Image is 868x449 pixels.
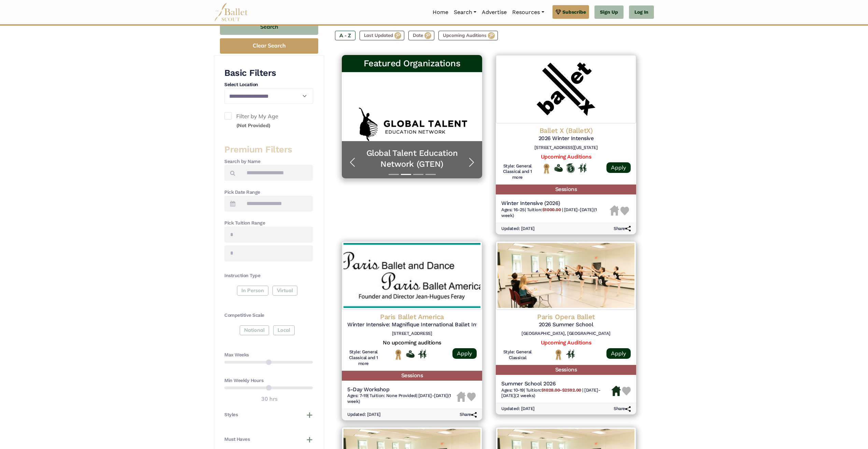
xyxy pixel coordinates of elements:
[542,163,551,174] img: National
[566,350,575,358] img: In Person
[614,406,631,412] h6: Share
[556,8,561,16] img: gem.svg
[224,352,313,358] h4: Max Weeks
[261,395,278,404] output: 30 hrs
[224,436,250,443] h4: Must Haves
[347,393,457,405] h6: | |
[501,387,524,393] span: Ages: 10-19
[457,392,466,402] img: Housing Unavailable
[541,387,581,393] b: $1028.00-$2592.00
[614,226,631,232] h6: Share
[335,31,355,40] label: A - Z
[606,348,631,359] a: Apply
[224,189,313,196] h4: Pick Date Range
[394,349,403,360] img: National
[430,5,451,19] a: Home
[224,312,313,319] h4: Competitive Scale
[347,393,367,398] span: Ages: 7-19
[451,5,479,19] a: Search
[349,148,475,169] a: Global Talent Education Network (GTEN)
[501,207,525,212] span: Ages: 16-25
[501,312,631,321] h4: Paris Opera Ballet
[501,200,610,207] h5: Winter Intensive (2026)
[460,412,477,418] h6: Share
[224,81,313,88] h4: Select Location
[501,126,631,135] h4: Ballet X (BalletX)
[438,31,498,40] label: Upcoming Auditions
[554,349,563,360] img: National
[369,393,416,398] span: Tuition: None Provided
[224,158,313,165] h4: Search by Name
[347,386,457,393] h5: 5-Day Workshop
[501,145,631,151] h6: [STREET_ADDRESS][US_STATE]
[425,171,436,178] button: Slide 4
[501,207,597,218] span: [DATE]-[DATE] (1 week)
[501,135,631,142] h5: 2026 Winter Intensive
[220,38,318,54] button: Clear Search
[526,387,583,393] span: Tuition:
[418,350,426,358] img: In Person
[413,171,423,178] button: Slide 3
[501,226,535,232] h6: Updated: [DATE]
[236,122,270,128] small: (Not Provided)
[501,321,631,328] h5: 2026 Summer School
[594,5,624,19] a: Sign Up
[224,436,313,443] button: Must Haves
[622,387,631,395] img: Heart
[554,164,563,172] img: Offers Financial Aid
[501,387,600,398] span: [DATE]-[DATE] (2 weeks)
[347,393,451,404] span: [DATE]-[DATE] (1 week)
[401,171,411,178] button: Slide 2
[612,386,621,396] img: Housing Available
[509,5,547,19] a: Resources
[347,349,380,367] h6: Style: General Classical and 1 more
[501,163,534,181] h6: Style: General Classical and 1 more
[578,163,587,172] img: In Person
[224,67,313,79] h3: Basic Filters
[342,371,482,381] h5: Sessions
[406,350,415,358] img: Offers Financial Aid
[566,163,575,173] img: Offers Scholarship
[224,220,313,227] h4: Pick Tuition Range
[452,348,477,359] a: Apply
[389,171,399,178] button: Slide 1
[501,406,535,412] h6: Updated: [DATE]
[220,19,318,35] button: Search
[496,55,636,123] img: Logo
[606,162,631,173] a: Apply
[347,58,477,69] h3: Featured Organizations
[496,185,636,194] h5: Sessions
[542,207,561,212] b: $1000.00
[562,8,586,16] span: Subscribe
[347,339,477,346] h5: No upcoming auditions
[501,331,631,337] h6: [GEOGRAPHIC_DATA], [GEOGRAPHIC_DATA]
[347,312,477,321] h4: Paris Ballet America
[552,5,589,19] a: Subscribe
[241,165,313,181] input: Search by names...
[224,112,313,130] label: Filter by My Age
[347,321,477,328] h5: Winter Intensive: Magnifique International Ballet Intensive
[408,31,434,40] label: Date
[501,380,612,387] h5: Summer School 2026
[620,207,629,215] img: Heart
[541,153,591,160] a: Upcoming Auditions
[501,207,610,219] h6: | |
[467,393,476,401] img: Heart
[527,207,562,212] span: Tuition:
[501,349,534,361] h6: Style: General Classical
[610,205,619,216] img: Housing Unavailable
[224,377,313,384] h4: Min Weekly Hours
[224,272,313,279] h4: Instruction Type
[347,412,381,418] h6: Updated: [DATE]
[224,411,238,418] h4: Styles
[224,144,313,155] h3: Premium Filters
[342,241,482,310] img: Logo
[496,241,636,310] img: Logo
[360,31,404,40] label: Last Updated
[501,387,612,399] h6: | |
[541,339,591,346] a: Upcoming Auditions
[629,5,654,19] a: Log In
[347,331,477,337] h6: [STREET_ADDRESS]
[224,411,313,418] button: Styles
